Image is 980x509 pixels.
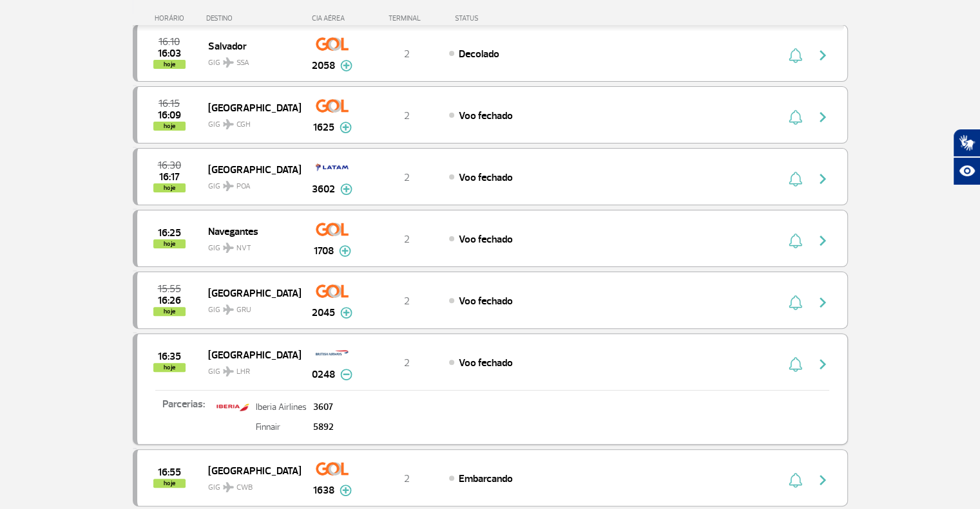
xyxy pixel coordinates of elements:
[153,307,186,316] span: hoje
[313,403,334,412] p: 3607
[404,295,410,308] span: 2
[459,171,513,184] span: Voo fechado
[256,423,307,432] p: Finnair
[159,99,180,108] span: 2025-09-24 16:15:00
[223,366,234,376] img: destiny_airplane.svg
[236,57,249,69] span: SSA
[137,14,207,23] div: HORÁRIO
[312,58,335,73] span: 2058
[208,284,291,301] span: [GEOGRAPHIC_DATA]
[404,356,410,369] span: 2
[404,233,410,246] span: 2
[404,472,410,485] span: 2
[159,37,180,46] span: 2025-09-24 16:10:00
[459,109,513,122] span: Voo fechado
[340,307,352,319] img: mais-info-painel-voo.svg
[158,284,181,293] span: 2025-09-24 15:55:00
[236,304,251,316] span: GRU
[339,245,351,257] img: mais-info-painel-voo.svg
[815,295,831,310] img: seta-direita-painel-voo.svg
[236,243,251,254] span: NVT
[159,172,180,181] span: 2025-09-24 16:17:00
[459,472,513,485] span: Embarcando
[158,296,181,305] span: 2025-09-24 16:26:00
[789,233,802,248] img: sino-painel-voo.svg
[223,482,234,492] img: destiny_airplane.svg
[313,120,334,135] span: 1625
[208,297,291,316] span: GIG
[208,37,291,54] span: Salvador
[815,233,831,248] img: seta-direita-painel-voo.svg
[223,119,234,129] img: destiny_airplane.svg
[340,369,352,380] img: menos-info-painel-voo.svg
[404,171,410,184] span: 2
[208,174,291,192] span: GIG
[208,359,291,378] span: GIG
[953,129,980,185] div: Plugin de acessibilidade da Hand Talk.
[953,129,980,157] button: Abrir tradutor de língua de sinais.
[158,111,181,120] span: 2025-09-24 16:09:00
[815,472,831,488] img: seta-direita-painel-voo.svg
[789,472,802,488] img: sino-painel-voo.svg
[208,346,291,363] span: [GEOGRAPHIC_DATA]
[448,14,553,23] div: STATUS
[153,363,186,372] span: hoje
[158,161,181,170] span: 2025-09-24 16:30:00
[459,48,499,60] span: Decolado
[137,396,213,426] p: Parcerias:
[208,236,291,254] span: GIG
[208,50,291,69] span: GIG
[208,475,291,494] span: GIG
[158,228,181,237] span: 2025-09-24 16:25:00
[312,367,335,382] span: 0248
[223,181,234,191] img: destiny_airplane.svg
[404,48,410,60] span: 2
[223,243,234,253] img: destiny_airplane.svg
[216,396,249,418] img: iberia.png
[206,14,300,23] div: DESTINO
[158,468,181,477] span: 2025-09-24 16:55:00
[153,122,186,131] span: hoje
[340,122,352,133] img: mais-info-painel-voo.svg
[236,119,251,131] span: CGH
[365,14,448,23] div: TERMINAL
[236,181,251,192] span: POA
[815,171,831,187] img: seta-direita-painel-voo.svg
[153,60,186,69] span: hoje
[153,239,186,248] span: hoje
[789,48,802,63] img: sino-painel-voo.svg
[312,305,335,320] span: 2045
[789,356,802,372] img: sino-painel-voo.svg
[815,48,831,63] img: seta-direita-painel-voo.svg
[208,99,291,116] span: [GEOGRAPHIC_DATA]
[404,109,410,122] span: 2
[789,109,802,125] img: sino-painel-voo.svg
[340,183,352,195] img: mais-info-painel-voo.svg
[153,183,186,192] span: hoje
[153,479,186,488] span: hoje
[208,161,291,178] span: [GEOGRAPHIC_DATA]
[459,295,513,308] span: Voo fechado
[789,171,802,187] img: sino-painel-voo.svg
[459,233,513,246] span: Voo fechado
[223,304,234,315] img: destiny_airplane.svg
[223,57,234,68] img: destiny_airplane.svg
[953,157,980,185] button: Abrir recursos assistivos.
[158,352,181,361] span: 2025-09-24 16:35:00
[300,14,365,23] div: CIA AÉREA
[312,181,335,197] span: 3602
[208,462,291,479] span: [GEOGRAPHIC_DATA]
[208,112,291,131] span: GIG
[313,423,334,432] p: 5892
[340,485,352,496] img: mais-info-painel-voo.svg
[815,356,831,372] img: seta-direita-painel-voo.svg
[340,60,352,71] img: mais-info-painel-voo.svg
[256,403,307,412] p: Iberia Airlines
[815,109,831,125] img: seta-direita-painel-voo.svg
[236,482,253,494] span: CWB
[789,295,802,310] img: sino-painel-voo.svg
[158,49,181,58] span: 2025-09-24 16:03:37
[236,366,250,378] span: LHR
[313,483,334,498] span: 1638
[314,243,334,259] span: 1708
